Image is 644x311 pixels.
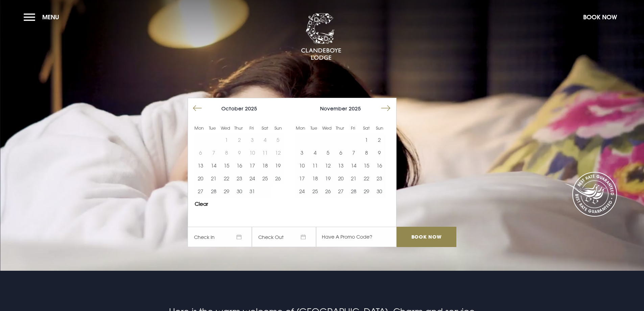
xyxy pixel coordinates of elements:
[207,185,220,198] td: Choose Tuesday, October 28, 2025 as your start date.
[220,159,233,172] td: Choose Wednesday, October 15, 2025 as your start date.
[246,185,259,198] td: Choose Friday, October 31, 2025 as your start date.
[373,185,386,198] button: 30
[321,159,334,172] button: 12
[308,146,321,159] button: 4
[334,172,347,185] button: 20
[308,146,321,159] td: Choose Tuesday, November 4, 2025 as your start date.
[347,185,360,198] button: 28
[360,159,373,172] button: 15
[397,227,456,247] input: Book Now
[42,13,59,21] span: Menu
[580,10,620,24] button: Book Now
[246,172,259,185] td: Choose Friday, October 24, 2025 as your start date.
[316,227,397,247] input: Have A Promo Code?
[360,172,373,185] td: Choose Saturday, November 22, 2025 as your start date.
[295,159,308,172] button: 10
[295,159,308,172] td: Choose Monday, November 10, 2025 as your start date.
[334,185,347,198] button: 27
[334,146,347,159] button: 6
[233,159,246,172] td: Choose Thursday, October 16, 2025 as your start date.
[259,159,271,172] button: 18
[373,146,386,159] td: Choose Sunday, November 9, 2025 as your start date.
[347,172,360,185] td: Choose Friday, November 21, 2025 as your start date.
[308,172,321,185] button: 18
[24,10,63,24] button: Menu
[207,172,220,185] td: Choose Tuesday, October 21, 2025 as your start date.
[220,172,233,185] td: Choose Wednesday, October 22, 2025 as your start date.
[295,185,308,198] button: 24
[321,185,334,198] td: Choose Wednesday, November 26, 2025 as your start date.
[295,146,308,159] td: Choose Monday, November 3, 2025 as your start date.
[347,159,360,172] td: Choose Friday, November 14, 2025 as your start date.
[194,185,207,198] button: 27
[308,159,321,172] button: 11
[373,133,386,146] td: Choose Sunday, November 2, 2025 as your start date.
[271,172,284,185] button: 26
[259,172,271,185] td: Choose Saturday, October 25, 2025 as your start date.
[246,159,259,172] button: 17
[360,185,373,198] td: Choose Saturday, November 29, 2025 as your start date.
[271,159,284,172] button: 19
[233,185,246,198] td: Choose Thursday, October 30, 2025 as your start date.
[360,185,373,198] button: 29
[259,172,271,185] button: 25
[360,146,373,159] td: Choose Saturday, November 8, 2025 as your start date.
[295,172,308,185] td: Choose Monday, November 17, 2025 as your start date.
[373,172,386,185] button: 23
[246,185,259,198] button: 31
[271,159,284,172] td: Choose Sunday, October 19, 2025 as your start date.
[207,159,220,172] td: Choose Tuesday, October 14, 2025 as your start date.
[379,102,392,115] button: Move forward to switch to the next month.
[373,185,386,198] td: Choose Sunday, November 30, 2025 as your start date.
[301,13,341,61] img: Clandeboye Lodge
[308,159,321,172] td: Choose Tuesday, November 11, 2025 as your start date.
[321,146,334,159] button: 5
[295,185,308,198] td: Choose Monday, November 24, 2025 as your start date.
[233,159,246,172] button: 16
[233,185,246,198] button: 30
[347,185,360,198] td: Choose Friday, November 28, 2025 as your start date.
[334,159,347,172] td: Choose Thursday, November 13, 2025 as your start date.
[321,172,334,185] td: Choose Wednesday, November 19, 2025 as your start date.
[334,146,347,159] td: Choose Thursday, November 6, 2025 as your start date.
[360,172,373,185] button: 22
[349,106,361,111] span: 2025
[207,172,220,185] button: 21
[321,185,334,198] button: 26
[207,185,220,198] button: 28
[321,172,334,185] button: 19
[271,172,284,185] td: Choose Sunday, October 26, 2025 as your start date.
[194,172,207,185] button: 20
[220,172,233,185] button: 22
[221,106,243,111] span: October
[347,159,360,172] button: 14
[295,172,308,185] button: 17
[246,159,259,172] td: Choose Friday, October 17, 2025 as your start date.
[373,159,386,172] td: Choose Sunday, November 16, 2025 as your start date.
[259,159,271,172] td: Choose Saturday, October 18, 2025 as your start date.
[220,159,233,172] button: 15
[308,185,321,198] button: 25
[360,146,373,159] button: 8
[347,146,360,159] td: Choose Friday, November 7, 2025 as your start date.
[308,172,321,185] td: Choose Tuesday, November 18, 2025 as your start date.
[195,201,208,206] button: Clear
[308,185,321,198] td: Choose Tuesday, November 25, 2025 as your start date.
[220,185,233,198] button: 29
[373,146,386,159] button: 9
[334,159,347,172] button: 13
[194,185,207,198] td: Choose Monday, October 27, 2025 as your start date.
[373,159,386,172] button: 16
[347,146,360,159] button: 7
[360,133,373,146] td: Choose Saturday, November 1, 2025 as your start date.
[373,133,386,146] button: 2
[347,172,360,185] button: 21
[373,172,386,185] td: Choose Sunday, November 23, 2025 as your start date.
[246,172,259,185] button: 24
[233,172,246,185] button: 23
[245,106,257,111] span: 2025
[233,172,246,185] td: Choose Thursday, October 23, 2025 as your start date.
[360,133,373,146] button: 1
[320,106,347,111] span: November
[194,159,207,172] button: 13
